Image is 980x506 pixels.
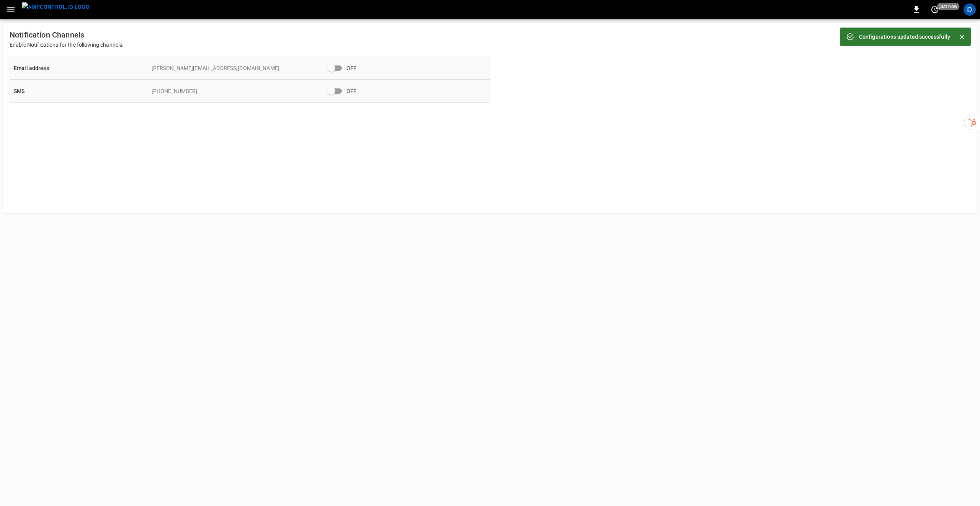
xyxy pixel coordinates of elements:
img: ampcontrol.io logo [22,2,90,12]
span: OFF [346,87,356,95]
p: [PERSON_NAME][EMAIL_ADDRESS][DOMAIN_NAME] [152,64,309,72]
span: just now [937,3,960,10]
p: SMS [14,87,132,95]
p: Enable Notifications for the following channels. [10,41,970,49]
button: Close [956,31,968,43]
div: Configurations updated successfully [859,30,950,44]
h6: Notification Channels [10,29,970,41]
div: profile-icon [964,3,976,16]
p: Email address [14,64,132,72]
span: OFF [346,64,356,72]
button: set refresh interval [929,3,941,16]
p: [PHONE_NUMBER] [152,87,309,95]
